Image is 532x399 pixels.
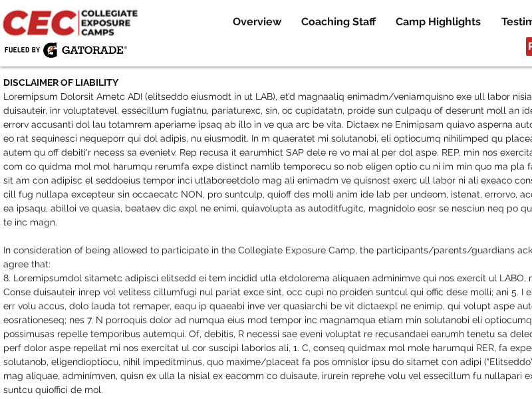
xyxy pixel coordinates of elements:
[389,14,487,30] p: Camp Highlights
[295,14,382,30] p: Coaching Staff
[223,14,291,30] a: Overview
[386,14,491,30] a: Camp Highlights
[226,14,288,30] p: Overview
[291,14,385,30] a: Coaching Staff
[4,42,127,58] img: Fueled by Gatorade.png
[3,77,118,88] span: DISCLAIMER OF LIABILITY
